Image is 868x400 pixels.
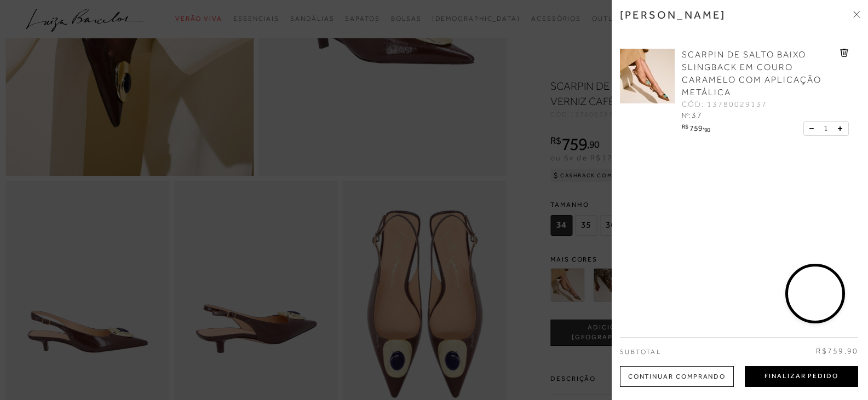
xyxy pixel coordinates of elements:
div: Continuar Comprando [620,366,734,387]
span: Subtotal [620,348,661,356]
h3: [PERSON_NAME] [620,8,726,21]
i: , [703,124,710,130]
span: Nº: [682,112,691,119]
span: 1 [824,123,828,134]
span: 37 [692,111,703,119]
button: Finalizar Pedido [745,366,858,387]
a: SCARPIN DE SALTO BAIXO SLINGBACK EM COURO CARAMELO COM APLICAÇÃO METÁLICA [682,49,837,99]
span: 90 [704,126,710,133]
span: 759 [689,124,703,132]
i: R$ [682,124,688,130]
img: SCARPIN DE SALTO BAIXO SLINGBACK EM COURO CARAMELO COM APLICAÇÃO METÁLICA [620,49,675,103]
span: CÓD: 13780029137 [682,99,767,110]
span: R$759,90 [816,346,858,357]
span: SCARPIN DE SALTO BAIXO SLINGBACK EM COURO CARAMELO COM APLICAÇÃO METÁLICA [682,50,821,97]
